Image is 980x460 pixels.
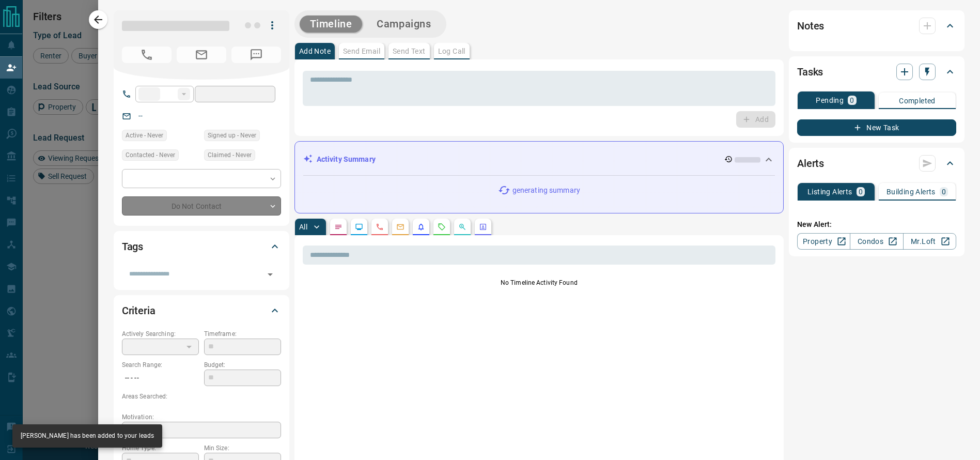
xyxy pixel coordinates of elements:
svg: Lead Browsing Activity [355,223,363,231]
p: Min Size: [204,443,281,453]
svg: Requests [438,223,446,231]
p: Search Range: [122,360,199,370]
p: 0 [850,97,854,104]
button: Campaigns [366,16,441,33]
p: 0 [942,188,946,195]
p: Listing Alerts [807,188,852,195]
p: Actively Searching: [122,329,199,339]
div: Do Not Contact [122,196,281,216]
p: 0 [859,188,863,195]
span: No Email [177,47,226,63]
h2: Tags [122,238,143,255]
p: Pending [816,97,844,104]
svg: Calls [376,223,384,231]
p: Activity Summary [317,154,376,165]
span: Contacted - Never [126,150,175,160]
button: New Task [797,119,956,136]
span: Signed up - Never [208,130,256,141]
p: Budget: [204,360,281,370]
p: All [299,223,307,231]
a: Property [797,233,850,250]
span: No Number [231,47,281,63]
svg: Opportunities [458,223,466,231]
svg: Listing Alerts [417,223,425,231]
div: Criteria [122,298,281,323]
svg: Emails [396,223,405,231]
svg: Agent Actions [479,223,487,231]
button: Timeline [300,16,363,33]
p: Completed [899,97,936,104]
span: Claimed - Never [208,150,252,160]
p: generating summary [512,185,580,196]
h2: Notes [797,18,824,34]
span: No Number [122,47,172,63]
p: Add Note [299,48,331,55]
div: Tasks [797,59,956,84]
span: Active - Never [126,130,163,141]
p: Timeframe: [204,329,281,339]
a: Condos [850,233,903,250]
button: Open [263,267,277,282]
div: Notes [797,13,956,38]
h2: Tasks [797,64,823,80]
div: Activity Summary [303,150,775,169]
p: Home Type: [122,443,199,453]
h2: Alerts [797,155,824,172]
p: Motivation: [122,412,281,422]
p: No Timeline Activity Found [303,278,775,287]
div: Tags [122,234,281,259]
p: -- - -- [122,370,199,387]
a: -- [138,112,143,120]
a: Mr.Loft [903,233,956,250]
h2: Criteria [122,302,155,319]
svg: Notes [334,223,343,231]
div: [PERSON_NAME] has been added to your leads [21,427,154,444]
p: Building Alerts [886,188,936,195]
p: Areas Searched: [122,392,281,401]
p: New Alert: [797,219,956,230]
div: Alerts [797,151,956,176]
